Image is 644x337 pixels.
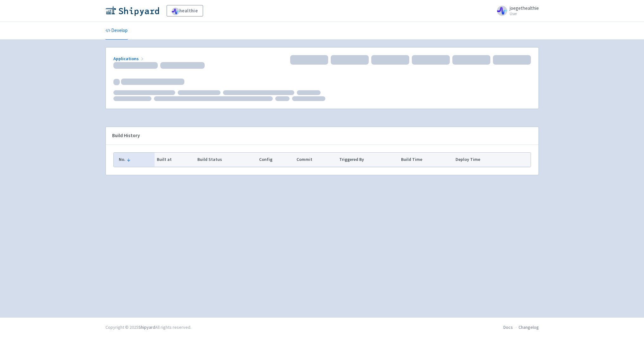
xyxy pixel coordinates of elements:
th: Build Status [195,153,257,167]
small: User [510,12,539,16]
div: Copyright © 2025 All rights reserved. [105,324,191,331]
a: Changelog [519,324,539,330]
a: Shipyard [138,324,155,330]
a: Docs [503,324,513,330]
th: Commit [295,153,337,167]
th: Build Time [399,153,453,167]
a: Develop [105,22,128,40]
a: healthie [167,5,203,16]
th: Deploy Time [453,153,515,167]
th: Config [257,153,295,167]
th: Triggered By [337,153,399,167]
div: Build History [112,132,522,139]
a: joegethealthie User [493,6,539,16]
a: Applications [113,56,145,61]
img: Shipyard logo [105,6,159,16]
th: Built at [155,153,195,167]
button: No. [119,156,153,163]
span: joegethealthie [510,5,539,11]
